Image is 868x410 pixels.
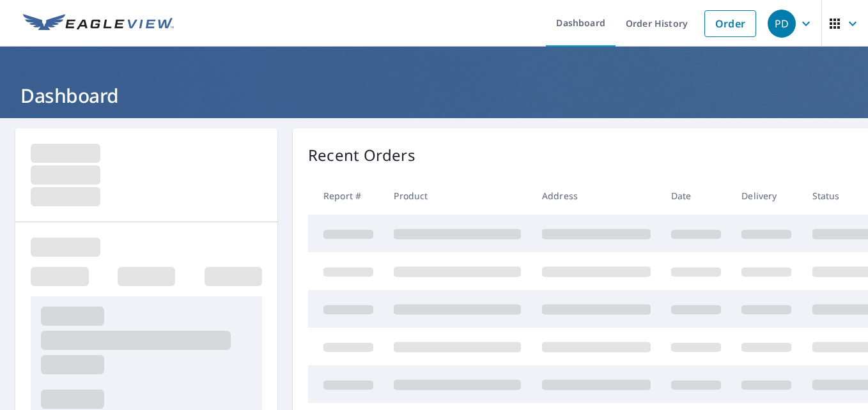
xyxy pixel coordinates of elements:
th: Report # [308,177,384,215]
a: Order [704,10,756,37]
img: EV Logo [23,14,174,33]
th: Address [532,177,661,215]
p: Recent Orders [308,144,415,167]
th: Date [661,177,731,215]
div: PD [768,10,796,38]
h1: Dashboard [15,82,853,109]
th: Product [384,177,531,215]
th: Delivery [731,177,802,215]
